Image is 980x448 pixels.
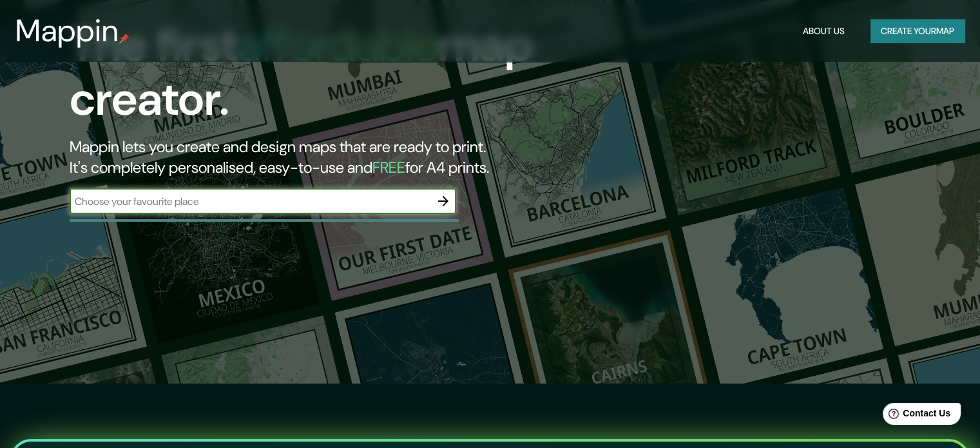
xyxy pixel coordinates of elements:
[70,18,560,137] h1: The first map creator.
[119,34,130,44] img: mappin-pin
[70,194,430,209] input: Choose your favourite place
[870,19,965,43] button: Create yourmap
[70,137,560,178] h2: Mappin lets you create and design maps that are ready to print. It's completely personalised, eas...
[372,157,405,177] h5: FREE
[865,398,966,434] iframe: Help widget launcher
[798,19,850,43] button: About Us
[15,13,119,49] h3: Mappin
